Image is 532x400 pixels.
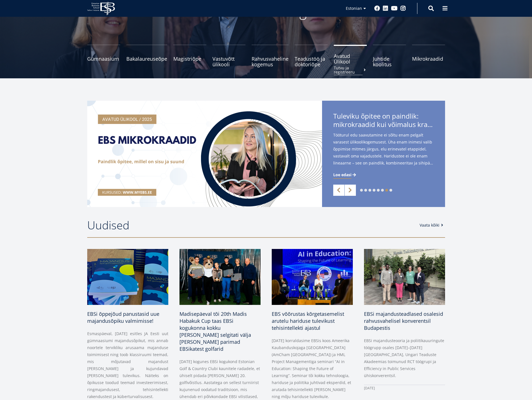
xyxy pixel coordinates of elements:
[400,6,406,11] a: Instagram
[87,101,322,207] img: a
[364,337,445,379] p: EBSi majandusteooria ja poliitikauuringute töögrupp osales [DATE]–[DATE] [GEOGRAPHIC_DATA], Ungar...
[87,249,168,305] img: Majandusõpik
[87,330,168,400] p: Esmaspäeval, [DATE] esitles JA Eesti uut gümnaasiumi majandusõpikut, mis annab noortele terviklik...
[333,131,434,168] span: Tööturul edu saavutamine ei sõltu enam pelgalt varasest ülikoolikogemusest. Üha enam inimesi vali...
[360,189,363,192] a: 1
[173,56,206,62] span: Magistriõpe
[295,45,328,67] a: Teadustöö ja doktoriõpe
[412,45,445,67] a: Mikrokraadid
[87,310,159,324] span: EBSi õppejõud panustasid uue majandusõpiku valmimisse!
[87,218,414,232] h2: Uudised
[364,249,445,305] img: a
[364,385,445,392] div: [DATE]
[373,189,375,192] a: 4
[333,112,434,130] span: Tuleviku õpitee on paindlik:
[212,56,245,67] span: Vastuvõtt ülikooli
[373,45,406,67] a: Juhtide koolitus
[377,189,380,192] a: 5
[173,45,206,67] a: Magistriõpe
[364,189,367,192] a: 2
[383,6,388,11] a: Linkedin
[364,310,443,331] span: EBSi majandusteadlased osalesid rahvusvahelisel konverentsil Budapestis
[212,45,245,67] a: Vastuvõtt ülikooli
[412,56,445,62] span: Mikrokraadid
[334,66,367,74] small: Tutvu ja registreeru
[272,337,353,400] p: [DATE] korraldasime EBSis koos Ameerika Kaubanduskojaga [GEOGRAPHIC_DATA] (AmCham [GEOGRAPHIC_DAT...
[295,56,328,67] span: Teadustöö ja doktoriõpe
[272,310,344,331] span: EBS võõrustas kõrgetasemelist arutelu hariduse tulevikust tehisintellekti ajastul
[333,120,434,129] span: mikrokraadid kui võimalus kraadini jõudmiseks
[272,249,353,305] img: Ai in Education
[385,189,388,192] a: 7
[374,6,380,11] a: Facebook
[373,56,406,67] span: Juhtide koolitus
[87,56,120,62] span: Gümnaasium
[126,56,167,62] span: Bakalaureuseõpe
[345,185,356,196] a: Next
[179,310,251,352] span: Madisepäeval tõi 20th Madis Habakuk Cup taas EBSi kogukonna kokku [PERSON_NAME] selgitati välja [...
[252,56,289,67] span: Rahvusvaheline kogemus
[118,3,414,20] p: Vastutusteadlik kogukond
[87,45,120,67] a: Gümnaasium
[333,159,434,166] span: lineaarne – see on paindlik, kombineeritav ja sihipärane. Just selles suunas liigub ka Estonian B...
[333,185,344,196] a: Previous
[126,45,167,67] a: Bakalaureuseõpe
[391,6,398,11] a: Youtube
[389,189,392,192] a: 8
[252,45,289,67] a: Rahvusvaheline kogemus
[381,189,384,192] a: 6
[420,222,445,228] a: Vaata kõiki
[334,53,367,64] span: Avatud Ülikool
[368,189,371,192] a: 3
[179,249,261,305] img: 20th Madis Habakuk Cup
[333,172,357,178] a: Loe edasi
[333,172,351,178] span: Loe edasi
[334,45,367,67] a: Avatud ÜlikoolTutvu ja registreeru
